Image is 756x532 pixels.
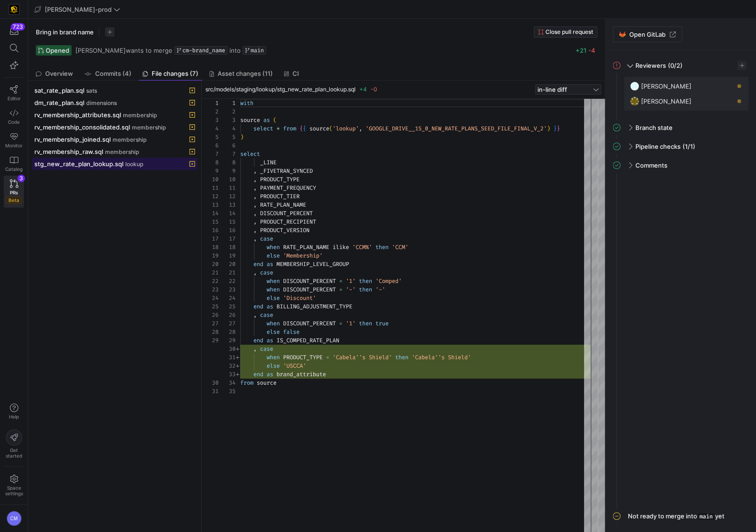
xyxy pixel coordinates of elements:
div: 12 [202,192,219,201]
span: into [229,47,241,54]
span: Monitor [5,143,23,148]
div: 15 [202,218,219,226]
span: DISCOUNT_PERCENT [283,286,336,293]
span: , [253,193,257,200]
span: '-' [346,286,356,293]
div: 3 [202,116,219,124]
div: 29 [219,336,236,345]
span: _LINE [260,159,276,166]
div: 25 [202,302,219,311]
span: ilike [333,243,349,251]
div: 32 [219,362,236,370]
span: , [359,125,362,132]
div: 20 [219,260,236,268]
span: Pipeline checks [635,143,681,150]
div: 5 [219,133,236,141]
span: Editor [8,96,21,101]
span: , [253,167,257,175]
div: 7 [219,150,236,158]
span: Space settings [5,485,23,496]
span: stg_new_rate_plan_lookup.sql [34,160,123,168]
span: ) [547,125,550,132]
span: , [253,176,257,183]
mat-expansion-panel-header: Comments [613,158,748,173]
span: false [283,328,300,336]
span: as [267,337,273,344]
span: = [339,320,342,327]
span: , [253,269,257,276]
div: CM [7,511,22,526]
div: 24 [202,294,219,302]
span: IS_COMPED_RATE_PLAN [276,337,339,344]
div: 2 [219,107,236,116]
span: , [253,184,257,192]
span: } [553,125,557,132]
span: ( [329,125,333,132]
span: in-line diff [537,86,567,93]
span: cm-brand_name [182,47,225,54]
div: 27 [219,319,236,328]
div: 31 [219,353,236,362]
div: 7 [202,150,219,158]
div: 18 [202,243,219,251]
span: sats [86,88,97,94]
div: 3 [17,175,25,182]
span: Help [8,414,20,419]
span: main [251,47,264,54]
div: 22 [202,277,219,285]
div: 6 [202,141,219,150]
span: as [267,260,273,268]
button: rv_membership_raw.sqlmembership [32,145,197,158]
span: end [253,260,263,268]
a: Code [4,105,24,129]
span: membership [105,149,139,155]
span: [PERSON_NAME] [75,47,126,54]
span: case [260,269,273,276]
div: 9 [202,167,219,175]
div: 13 [219,201,236,209]
span: when [267,354,280,361]
span: = [339,277,342,285]
span: 'Cabela''s Shield' [333,354,392,361]
a: cm-brand_name [174,46,228,55]
div: 11 [219,184,236,192]
div: 723 [11,23,25,31]
div: 26 [219,311,236,319]
span: when [267,286,280,293]
button: stg_new_rate_plan_lookup.sqllookup [32,158,197,170]
span: , [253,345,257,353]
button: CM [4,508,24,528]
span: RATE_PLAN_NAME [260,201,306,209]
div: 31 [202,387,219,395]
span: PRODUCT_RECIPIENT [260,218,316,226]
mat-expansion-panel-header: Pipeline checks(1/1) [613,139,748,154]
span: end [253,371,263,378]
span: Bring in brand name [36,28,94,36]
div: 20 [202,260,219,268]
div: 11 [202,184,219,192]
button: Getstarted [4,426,24,462]
img: https://storage.googleapis.com/y42-prod-data-exchange/images/uAsz27BndGEK0hZWDFeOjoxA7jCwgK9jE472... [9,5,19,14]
span: 'Membership' [283,252,323,259]
span: Catalog [5,166,23,172]
span: { [303,125,306,132]
span: RATE_PLAN_NAME [283,243,329,251]
span: select [240,150,260,158]
span: PRODUCT_TYPE [260,176,300,183]
span: = [326,354,329,361]
span: as [263,116,270,124]
span: src/models/staging/lookup/stg_new_rate_plan_lookup.sql [205,86,356,93]
div: 8 [202,158,219,167]
span: with [240,99,253,107]
div: Not ready to merge into yet [628,512,724,521]
span: membership [123,112,157,119]
span: Close pull request [545,29,593,35]
div: 27 [202,319,219,328]
span: 'Cabela''s Shield' [412,354,471,361]
div: 1 [202,99,219,107]
div: 23 [202,285,219,294]
span: as [267,371,273,378]
span: Opened [46,47,69,54]
div: 25 [219,302,236,311]
div: 33 [219,370,236,379]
